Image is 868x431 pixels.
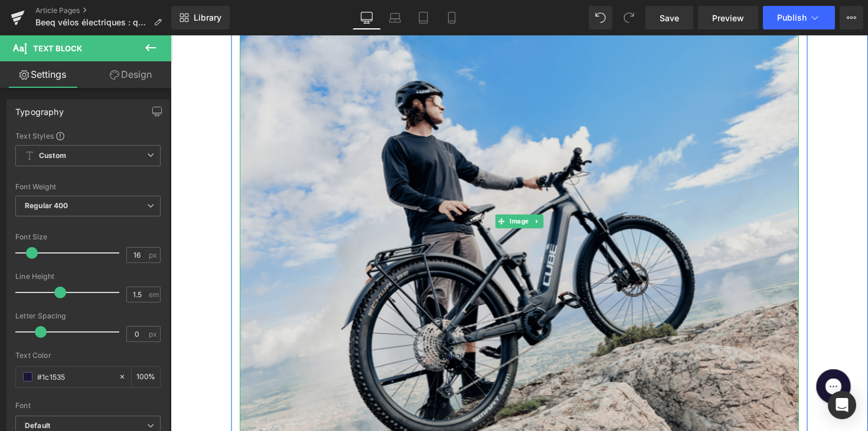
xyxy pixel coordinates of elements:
iframe: Gorgias live chat messenger [655,338,703,381]
div: % [132,367,160,387]
a: Preview [698,6,758,29]
div: Font Weight [15,183,161,191]
div: Line Height [15,272,161,281]
span: Text Block [33,44,82,53]
a: New Library [171,6,230,29]
button: Undo [589,6,612,29]
div: Typography [15,100,64,117]
span: Preview [712,12,744,24]
span: px [149,330,159,338]
b: Regular 400 [25,201,68,210]
b: Custom [39,151,66,161]
a: Laptop [381,6,409,29]
div: Open Intercom Messenger [828,391,856,419]
div: Font Size [15,233,161,241]
button: More [840,6,863,29]
a: Tablet [409,6,438,29]
button: Redo [617,6,641,29]
span: Save [660,12,679,24]
span: px [149,251,159,259]
a: Design [88,61,174,88]
input: Color [37,370,113,383]
div: Text Color [15,351,161,360]
i: Default [25,421,50,431]
div: Text Styles [15,131,161,140]
a: Expand / Collapse [370,183,382,198]
a: Article Pages [35,6,171,15]
a: Mobile [438,6,466,29]
span: Publish [777,13,807,22]
a: Desktop [353,6,381,29]
span: Library [194,12,221,23]
button: Publish [763,6,835,29]
span: Image [345,183,369,198]
span: em [149,291,159,298]
div: Font [15,402,161,410]
div: Letter Spacing [15,312,161,320]
span: Beeq vélos électriques : qualité portugaise [35,18,149,27]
